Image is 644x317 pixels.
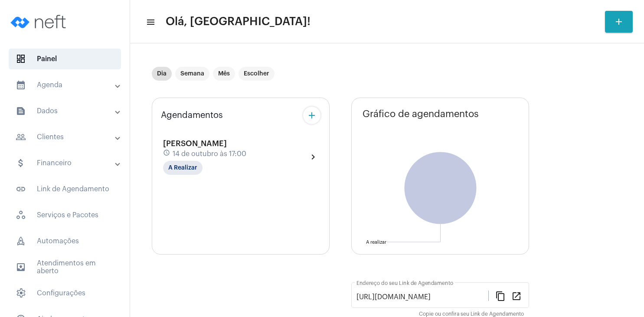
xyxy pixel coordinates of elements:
mat-icon: chevron_right [308,152,318,162]
mat-icon: sidenav icon [146,17,154,27]
mat-panel-title: Agenda [16,80,116,90]
span: sidenav icon [16,236,26,246]
mat-icon: add [614,16,624,27]
text: A realizar [366,240,386,245]
mat-chip: Dia [152,67,172,81]
mat-chip: Semana [175,67,209,81]
span: 14 de outubro às 17:00 [173,150,246,158]
mat-expansion-panel-header: sidenav iconFinanceiro [5,153,130,173]
mat-expansion-panel-header: sidenav iconAgenda [5,75,130,95]
mat-panel-title: Dados [16,106,116,116]
mat-icon: sidenav icon [16,158,26,168]
span: Link de Agendamento [9,179,121,199]
mat-expansion-panel-header: sidenav iconClientes [5,127,130,147]
span: Automações [9,231,121,252]
mat-icon: sidenav icon [16,132,26,142]
mat-icon: add [307,110,317,121]
span: Agendamentos [161,111,223,120]
span: Gráfico de agendamentos [363,109,479,119]
span: Olá, [GEOGRAPHIC_DATA]! [166,15,311,29]
mat-panel-title: Financeiro [16,158,116,168]
mat-icon: sidenav icon [16,106,26,116]
span: Configurações [9,283,121,304]
span: [PERSON_NAME] [163,140,227,147]
span: sidenav icon [16,210,26,220]
span: sidenav icon [16,54,26,64]
span: Serviços e Pacotes [9,205,121,225]
mat-icon: content_copy [495,291,506,301]
mat-icon: sidenav icon [16,80,26,90]
mat-chip: A Realizar [163,161,203,175]
input: Link [356,293,488,301]
mat-chip: Mês [213,67,235,81]
span: Atendimentos em aberto [9,257,121,278]
mat-icon: sidenav icon [16,262,26,272]
mat-icon: open_in_new [511,291,522,301]
mat-icon: sidenav icon [16,184,26,194]
span: Painel [9,49,121,69]
mat-chip: Escolher [239,67,275,81]
mat-icon: schedule [163,149,171,159]
mat-panel-title: Clientes [16,132,116,142]
mat-expansion-panel-header: sidenav iconDados [5,101,130,121]
span: sidenav icon [16,288,26,298]
img: logo-neft-novo-2.png [7,4,72,39]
